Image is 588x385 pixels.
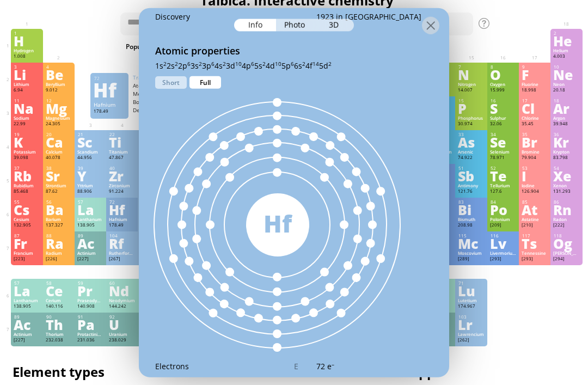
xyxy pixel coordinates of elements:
div: 38 [46,166,72,171]
div: Be [46,69,72,81]
div: [289] [458,256,484,262]
sup: 6 [291,60,294,67]
div: 52 [491,166,516,171]
div: Yttrium [77,183,103,188]
sup: 2 [302,60,305,67]
div: Lv [490,237,516,249]
div: 131.293 [553,188,579,195]
div: Density [133,107,176,114]
sup: 10 [235,60,242,67]
div: 3D [315,19,354,31]
div: Phosphorus [458,115,484,121]
div: 87 [14,233,40,239]
div: Iodine [522,183,548,188]
div: 174.967 [458,303,484,310]
div: 22.99 [14,121,40,127]
div: 72 [109,199,135,205]
div: 1s 2s 2p 3s 3p 4s 3d 4p 5s 4d 5p 6s 4f 5d [155,60,433,70]
div: Nitrogen [458,82,484,87]
div: Thorium [46,332,72,337]
div: Rubidium [14,183,40,188]
div: 9 [522,64,548,70]
div: 121.76 [458,188,484,195]
div: 12 [46,98,72,103]
div: 51 [458,166,484,171]
div: Th [46,319,72,331]
div: 15 [458,98,484,103]
div: Electrons [155,360,294,371]
div: Ra [46,237,72,249]
div: 137.327 [46,222,72,229]
div: 15.999 [490,87,516,94]
div: Full [189,76,221,88]
div: Atomic properties [139,44,449,60]
div: 86 [554,199,579,205]
div: Hf [246,205,309,240]
div: 132.905 [14,222,40,229]
div: 59 [78,280,103,286]
div: [227] [14,337,40,344]
div: Po [490,204,516,216]
sup: 2 [328,60,332,67]
div: La [77,204,103,216]
div: Lanthanum [14,298,40,303]
div: Hafnium [94,101,125,108]
div: Neon [553,82,579,87]
div: Boiling point [133,99,176,106]
div: 138.905 [77,222,103,229]
div: 30.974 [458,121,484,127]
div: Popular: [126,41,167,56]
div: [210] [522,222,548,229]
div: Lithium [14,82,40,87]
div: 19 [14,132,40,137]
div: Zr [109,170,135,182]
div: Livermorium [490,250,516,256]
div: Ca [46,136,72,148]
div: E [294,360,316,371]
div: Cerium [46,298,72,303]
div: 232.038 [46,337,72,344]
div: 4 [46,64,72,70]
div: 72 e [316,360,433,371]
div: [227] [77,256,103,262]
div: Ce [46,285,72,297]
div: Ts [522,237,548,249]
div: 39 [78,166,103,171]
div: 90 [46,314,72,320]
div: Actinium [14,332,40,337]
div: Scandium [77,149,103,155]
div: Tennessine [522,250,548,256]
div: 56 [46,199,72,205]
div: 91 [78,314,103,320]
div: 178.49 [94,108,125,117]
div: Astatine [522,217,548,222]
div: 7 [458,64,484,70]
div: 22 [109,132,135,137]
div: 55 [14,199,40,205]
div: Calcium [46,149,72,155]
div: 53 [522,166,548,171]
div: 8 [491,64,516,70]
div: 16 [491,98,516,103]
div: Actinium [77,250,103,256]
div: Francium [14,250,40,256]
div: Ac [14,319,40,331]
div: F [522,69,548,81]
div: Xenon [553,183,579,188]
div: Argon [553,115,579,121]
div: Rn [553,204,579,216]
div: 140.116 [46,303,72,310]
div: Cl [522,102,548,114]
div: Rf [109,237,135,249]
div: 231.036 [77,337,103,344]
div: Fr [14,237,40,249]
div: 1.008 [14,53,40,60]
div: [262] [458,337,484,344]
div: 138.905 [14,303,40,310]
div: [293] [490,256,516,262]
div: Y [77,170,103,182]
div: 20 [46,132,72,137]
h1: Element types [13,363,307,381]
div: Radium [46,250,72,256]
div: 58 [46,280,72,286]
